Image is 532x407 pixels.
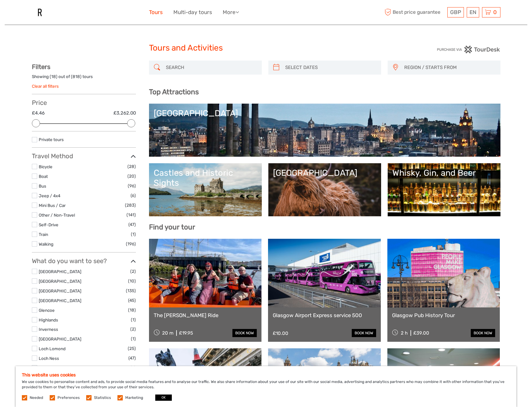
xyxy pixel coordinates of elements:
[154,168,257,212] a: Castles and Historic Sights
[467,7,479,17] div: EN
[492,9,498,15] span: 0
[128,345,136,352] span: (25)
[223,8,239,17] a: More
[39,327,58,332] a: Inverness
[125,202,136,209] span: (283)
[154,312,257,318] a: The [PERSON_NAME] Ride
[39,308,55,313] a: Glencoe
[94,395,111,400] label: Statistics
[39,184,46,189] a: Bus
[39,365,71,370] a: Scottish Borders
[128,182,136,189] span: (96)
[39,269,81,274] a: [GEOGRAPHIC_DATA]
[126,240,136,248] span: (196)
[154,108,496,118] div: [GEOGRAPHIC_DATA]
[155,395,172,401] button: OK
[131,192,136,199] span: (6)
[39,288,81,293] a: [GEOGRAPHIC_DATA]
[128,306,136,314] span: (18)
[39,222,58,227] a: Self-Drive
[72,10,79,17] button: Open LiveChat chat widget
[127,163,136,170] span: (28)
[32,152,136,160] h3: Travel Method
[32,74,136,83] div: Showing ( ) out of ( ) tours
[273,312,376,318] a: Glasgow Airport Express service 500
[149,8,163,17] a: Tours
[39,242,53,247] a: Walking
[39,137,64,142] a: Private tours
[401,62,497,73] button: REGION / STARTS FROM
[32,5,47,20] img: Revolver Hostel
[163,62,259,73] input: SEARCH
[154,168,257,188] div: Castles and Historic Sights
[413,330,429,336] div: £39.00
[128,355,136,362] span: (47)
[32,63,50,71] strong: Filters
[392,312,495,318] a: Glasgow Pub History Tour
[383,7,446,17] span: Best price guarantee
[127,211,136,218] span: (141)
[32,257,136,265] h3: What do you want to see?
[149,43,383,53] h1: Tours and Activities
[39,317,58,322] a: Highlands
[32,99,136,106] h3: Price
[57,395,80,400] label: Preferences
[392,168,496,178] div: Whisky, Gin, and Beer
[273,168,376,178] div: [GEOGRAPHIC_DATA]
[39,174,48,179] a: Boat
[128,221,136,228] span: (47)
[51,74,56,80] label: 18
[39,232,48,237] a: Train
[125,395,143,400] label: Marketing
[30,395,43,400] label: Needed
[131,316,136,323] span: (1)
[39,203,66,208] a: Mini Bus / Car
[283,62,378,73] input: SELECT DATES
[130,364,136,371] span: (5)
[273,168,376,212] a: [GEOGRAPHIC_DATA]
[126,287,136,294] span: (135)
[450,9,461,15] span: GBP
[179,330,193,336] div: £19.95
[39,279,81,284] a: [GEOGRAPHIC_DATA]
[39,213,75,218] a: Other / Non-Travel
[162,330,173,336] span: 20 m
[232,329,257,337] a: book now
[32,110,45,116] label: £4.46
[392,168,496,212] a: Whisky, Gin, and Beer
[130,268,136,275] span: (2)
[128,277,136,285] span: (10)
[130,326,136,333] span: (2)
[352,329,376,337] a: book now
[131,231,136,238] span: (1)
[39,298,81,303] a: [GEOGRAPHIC_DATA]
[149,223,195,231] b: Find your tour
[437,46,500,53] img: PurchaseViaTourDesk.png
[39,164,52,169] a: Bicycle
[16,366,516,407] div: We use cookies to personalise content and ads, to provide social media features and to analyse ou...
[154,108,496,152] a: [GEOGRAPHIC_DATA]
[128,297,136,304] span: (45)
[22,372,510,378] h5: This website uses cookies
[113,110,136,116] label: £3,262.00
[127,173,136,180] span: (20)
[39,346,66,351] a: Loch Lomond
[39,336,81,341] a: [GEOGRAPHIC_DATA]
[273,331,288,336] div: £10.00
[9,11,71,16] p: We're away right now. Please check back later!
[401,330,408,336] span: 2 h
[32,84,59,89] a: Clear all filters
[39,356,59,361] a: Loch Ness
[471,329,495,337] a: book now
[131,335,136,342] span: (1)
[72,74,80,80] label: 818
[173,8,212,17] a: Multi-day tours
[149,88,199,96] b: Top Attractions
[39,193,60,198] a: Jeep / 4x4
